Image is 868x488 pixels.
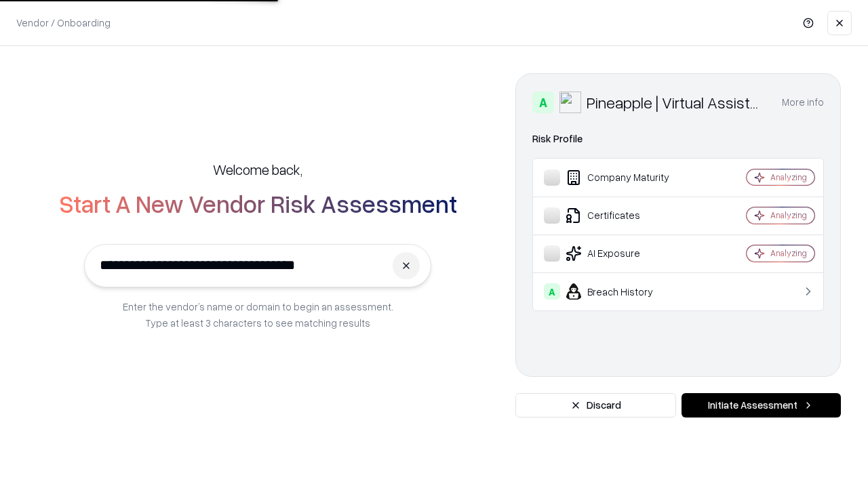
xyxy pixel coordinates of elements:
[770,209,807,221] div: Analyzing
[544,283,706,300] div: Breach History
[544,245,706,262] div: AI Exposure
[682,393,841,418] button: Initiate Assessment
[544,283,560,300] div: A
[587,91,766,113] div: Pineapple | Virtual Assistant Agency
[123,298,393,331] p: Enter the vendor’s name or domain to begin an assessment. Type at least 3 characters to see match...
[515,393,676,418] button: Discard
[770,171,807,183] div: Analyzing
[782,90,824,115] button: More info
[213,160,302,179] h5: Welcome back,
[544,169,706,186] div: Company Maturity
[559,91,581,113] img: Pineapple | Virtual Assistant Agency
[770,247,807,259] div: Analyzing
[532,91,554,113] div: A
[16,16,111,30] p: Vendor / Onboarding
[532,131,824,147] div: Risk Profile
[544,207,706,224] div: Certificates
[59,190,457,217] h2: Start A New Vendor Risk Assessment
